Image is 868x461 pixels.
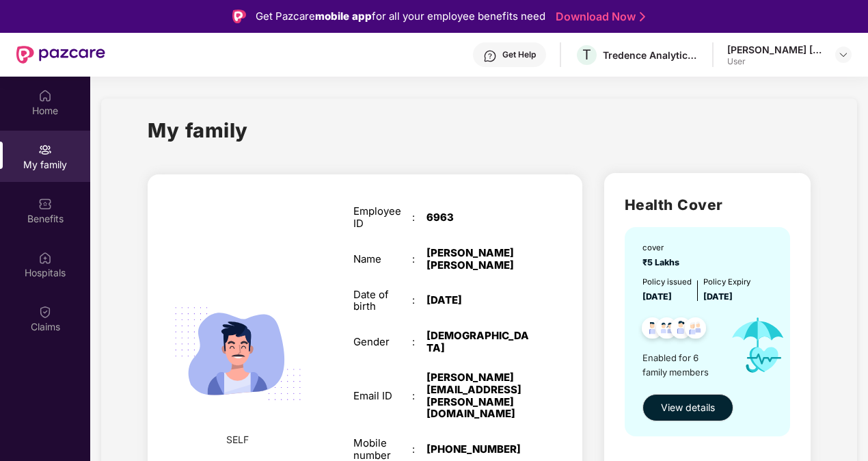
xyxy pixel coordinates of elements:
div: Email ID [353,390,412,402]
div: Policy Expiry [703,276,750,289]
div: : [412,294,426,306]
div: Employee ID [353,205,412,230]
img: svg+xml;base64,PHN2ZyBpZD0iRHJvcGRvd24tMzJ4MzIiIHhtbG5zPSJodHRwOi8vd3d3LnczLm9yZy8yMDAwL3N2ZyIgd2... [838,49,849,60]
img: Logo [232,10,246,23]
span: SELF [226,432,249,447]
img: svg+xml;base64,PHN2ZyB4bWxucz0iaHR0cDovL3d3dy53My5vcmcvMjAwMC9zdmciIHdpZHRoPSIyMjQiIGhlaWdodD0iMT... [159,275,317,433]
div: [PERSON_NAME] [PERSON_NAME] [727,43,823,56]
div: : [412,211,426,224]
div: [DATE] [426,294,529,306]
div: : [412,443,426,456]
div: [PERSON_NAME] [PERSON_NAME] [426,247,529,272]
div: [DEMOGRAPHIC_DATA] [426,330,529,354]
div: Date of birth [353,289,412,313]
span: T [582,47,591,63]
div: Gender [353,336,412,348]
div: 6963 [426,211,529,224]
div: [PERSON_NAME][EMAIL_ADDRESS][PERSON_NAME][DOMAIN_NAME] [426,371,529,420]
img: svg+xml;base64,PHN2ZyBpZD0iSG9tZSIgeG1sbnM9Imh0dHA6Ly93d3cudzMub3JnLzIwMDAvc3ZnIiB3aWR0aD0iMjAiIG... [38,89,52,103]
button: View details [642,394,733,421]
div: User [727,56,823,67]
div: Policy issued [642,276,692,289]
h2: Health Cover [625,194,790,216]
img: Stroke [640,10,645,24]
img: svg+xml;base64,PHN2ZyBpZD0iSG9zcGl0YWxzIiB4bWxucz0iaHR0cDovL3d3dy53My5vcmcvMjAwMC9zdmciIHdpZHRoPS... [38,251,52,265]
span: ₹5 Lakhs [642,257,683,267]
img: svg+xml;base64,PHN2ZyBpZD0iQ2xhaW0iIHhtbG5zPSJodHRwOi8vd3d3LnczLm9yZy8yMDAwL3N2ZyIgd2lkdGg9IjIwIi... [38,305,52,319]
span: Enabled for 6 family members [642,351,720,379]
span: [DATE] [703,291,733,302]
div: : [412,253,426,265]
div: cover [642,242,683,254]
img: svg+xml;base64,PHN2ZyBpZD0iQmVuZWZpdHMiIHhtbG5zPSJodHRwOi8vd3d3LnczLm9yZy8yMDAwL3N2ZyIgd2lkdGg9Ij... [38,197,52,211]
div: : [412,390,426,402]
div: [PHONE_NUMBER] [426,443,529,456]
img: svg+xml;base64,PHN2ZyB4bWxucz0iaHR0cDovL3d3dy53My5vcmcvMjAwMC9zdmciIHdpZHRoPSI0OC45NDMiIGhlaWdodD... [679,313,712,347]
img: svg+xml;base64,PHN2ZyB4bWxucz0iaHR0cDovL3d3dy53My5vcmcvMjAwMC9zdmciIHdpZHRoPSI0OC45NDMiIGhlaWdodD... [664,313,698,347]
a: Download Now [556,10,641,24]
img: icon [720,304,796,387]
div: Get Pazcare for all your employee benefits need [256,8,545,25]
h1: My family [148,115,248,146]
img: svg+xml;base64,PHN2ZyBpZD0iSGVscC0zMngzMiIgeG1sbnM9Imh0dHA6Ly93d3cudzMub3JnLzIwMDAvc3ZnIiB3aWR0aD... [483,49,497,63]
span: [DATE] [642,291,672,302]
span: View details [661,400,715,415]
strong: mobile app [315,10,372,23]
img: svg+xml;base64,PHN2ZyB3aWR0aD0iMjAiIGhlaWdodD0iMjAiIHZpZXdCb3g9IjAgMCAyMCAyMCIgZmlsbD0ibm9uZSIgeG... [38,143,52,157]
div: Get Help [502,49,536,60]
img: svg+xml;base64,PHN2ZyB4bWxucz0iaHR0cDovL3d3dy53My5vcmcvMjAwMC9zdmciIHdpZHRoPSI0OC45NDMiIGhlaWdodD... [636,313,669,347]
div: : [412,336,426,348]
img: svg+xml;base64,PHN2ZyB4bWxucz0iaHR0cDovL3d3dy53My5vcmcvMjAwMC9zdmciIHdpZHRoPSI0OC45MTUiIGhlaWdodD... [650,313,683,347]
img: New Pazcare Logo [16,46,105,64]
div: Tredence Analytics Solutions Private Limited [603,49,699,62]
div: Name [353,253,412,265]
